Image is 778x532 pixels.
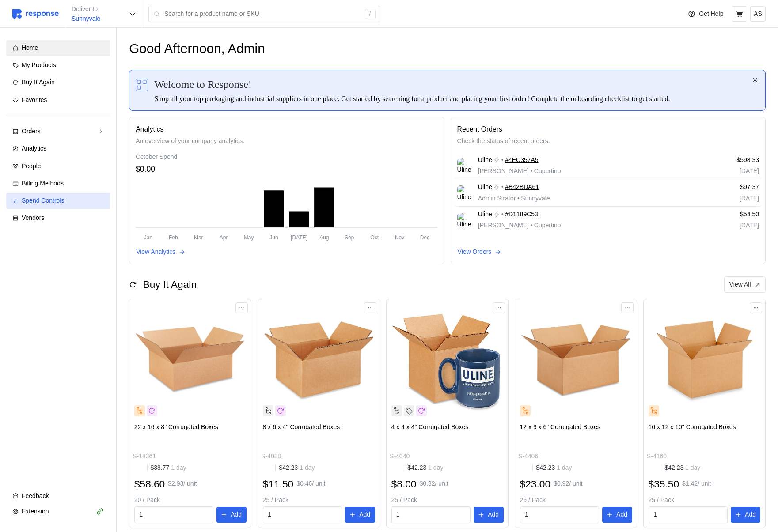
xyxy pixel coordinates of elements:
p: S-4040 [390,452,410,461]
a: People [6,158,110,174]
img: S-4160 [649,304,761,416]
span: 1 day [555,464,572,471]
p: Get Help [699,9,723,19]
button: Add [216,507,247,523]
p: AS [754,9,762,19]
p: $54.50 [688,210,759,219]
p: Add [359,510,370,520]
span: Welcome to Response! [154,76,252,92]
p: Admin Strator Sunnyvale [478,194,550,204]
a: #B42BDA61 [505,182,539,192]
p: 25 / Pack [263,495,375,505]
button: AS [750,6,766,22]
p: $42.23 [664,463,700,473]
div: / [365,9,376,19]
span: 4 x 4 x 4" Corrugated Boxes [391,423,469,430]
p: $2.93 / unit [168,479,197,489]
img: Uline [457,213,472,227]
span: 1 day [683,464,700,471]
tspan: Dec [420,234,429,240]
input: Qty [653,507,722,523]
button: Add [602,507,632,523]
tspan: Nov [395,234,404,240]
p: $1.42 / unit [682,479,711,489]
a: Analytics [6,141,110,157]
span: Uline [478,155,492,165]
a: My Products [6,57,110,73]
button: Feedback [6,488,110,504]
p: S-18361 [133,452,156,461]
span: 22 x 16 x 8" Corrugated Boxes [134,423,218,430]
p: Add [745,510,756,520]
img: S-4080 [263,304,375,416]
p: $42.23 [536,463,572,473]
button: View Analytics [136,247,186,257]
img: svg%3e [12,9,59,19]
p: Add [231,510,242,520]
tspan: [DATE] [291,234,307,240]
span: • [529,222,534,229]
p: 25 / Pack [649,495,761,505]
div: $0.00 [136,163,437,175]
tspan: Oct [371,234,379,240]
p: An overview of your company analytics. [136,136,437,146]
p: $598.33 [688,155,759,165]
h2: $11.50 [263,477,294,491]
p: View All [729,280,751,290]
tspan: Apr [220,234,228,240]
p: Recent Orders [457,124,759,135]
h2: $23.00 [520,477,551,491]
tspan: Mar [194,234,203,240]
p: $0.92 / unit [554,479,582,489]
input: Qty [525,507,594,523]
span: Uline [478,210,492,219]
p: Add [488,510,499,520]
p: S-4080 [261,452,281,461]
h2: $8.00 [391,477,417,491]
img: S-4406 [520,304,632,416]
input: Qty [396,507,465,523]
tspan: Aug [319,234,329,240]
button: Add [474,507,504,523]
div: Shop all your top packaging and industrial suppliers in one place. Get started by searching for a... [154,94,751,104]
p: View Analytics [136,247,175,257]
a: Home [6,40,110,56]
img: Uline [457,158,472,173]
h2: Buy It Again [143,278,197,291]
p: • [501,182,504,192]
input: Qty [139,507,208,523]
span: 1 day [426,464,443,471]
p: • [501,155,504,165]
a: Orders [6,124,110,140]
span: Uline [478,182,492,192]
a: Buy It Again [6,75,110,91]
span: 1 day [169,464,186,471]
p: Sunnyvale [72,14,100,24]
a: #D1189C53 [505,210,538,219]
h2: $35.50 [649,477,679,491]
span: Spend Controls [22,197,65,204]
tspan: Sep [345,234,354,240]
p: [DATE] [688,194,759,204]
button: Get Help [683,6,729,23]
p: $38.77 [151,463,186,473]
tspan: May [244,234,254,240]
span: Feedback [22,492,49,499]
p: Deliver to [72,4,100,14]
span: Vendors [22,214,44,221]
p: • [501,210,504,219]
a: #4EC357A5 [505,155,539,165]
tspan: Feb [169,234,178,240]
h2: $58.60 [134,477,165,491]
a: Billing Methods [6,176,110,192]
img: Uline [457,185,472,200]
p: S-4406 [518,452,538,461]
span: 16 x 12 x 10" Corrugated Boxes [649,423,736,430]
span: 1 day [298,464,315,471]
img: S-4040 [391,304,504,416]
p: $0.46 / unit [296,479,325,489]
p: Check the status of recent orders. [457,136,759,146]
button: View Orders [457,247,502,257]
p: View Orders [458,247,492,257]
a: Spend Controls [6,193,110,209]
